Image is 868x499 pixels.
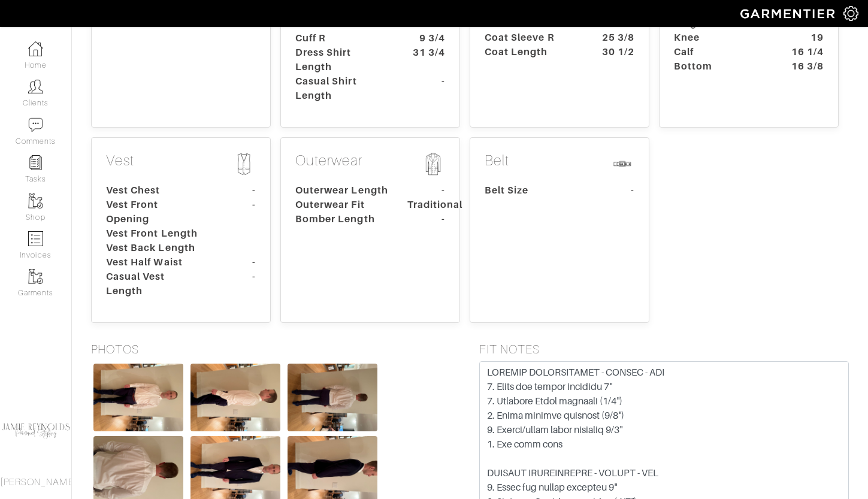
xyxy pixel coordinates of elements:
dt: - [398,74,454,103]
dt: Bottom [665,59,777,74]
dt: Vest Front Opening [97,198,209,226]
dt: 16 1/4 [777,45,833,59]
dt: 16 3/8 [777,59,833,74]
dt: Casual Shirt Length [286,74,398,103]
dt: 30 1/2 [588,45,643,59]
img: comment-icon-a0a6a9ef722e966f86d9cbdc48e553b5cf19dbc54f86b18d962a5391bc8f6eb6.png [28,117,43,132]
img: garments-icon-b7da505a4dc4fd61783c78ac3ca0ef83fa9d6f193b1c9dc38574b1d14d53ca28.png [28,193,43,208]
dt: Outerwear Length [286,183,398,198]
dt: Casual Vest Length [97,270,209,298]
dt: Vest Half Waist [97,255,209,270]
dt: Cuff R [286,31,398,46]
p: Vest [106,152,256,179]
dt: 19 [777,31,833,45]
dt: - [209,270,265,298]
dt: - [398,183,454,198]
dt: Calf [665,45,777,59]
h5: FIT NOTES [479,342,849,356]
img: orders-icon-0abe47150d42831381b5fb84f609e132dff9fe21cb692f30cb5eec754e2cba89.png [28,231,43,246]
img: clients-icon-6bae9207a08558b7cb47a8932f037763ab4055f8c8b6bfacd5dc20c3e0201464.png [28,79,43,94]
dt: Vest Front Length [97,226,209,241]
img: 7tPiDpFa1ttHHLAJBwf9phDr [93,364,183,431]
dt: Coat Sleeve R [476,31,588,45]
img: gear-icon-white-bd11855cb880d31180b6d7d6211b90ccbf57a29d726f0c71d8c61bd08dd39cc2.png [843,6,858,21]
dt: Traditional [398,198,454,212]
dt: 9 3/4 [398,31,454,46]
img: iMSf4BKxoJZVpcNcMLX3YDBF [288,364,377,431]
img: garments-icon-b7da505a4dc4fd61783c78ac3ca0ef83fa9d6f193b1c9dc38574b1d14d53ca28.png [28,269,43,284]
dt: - [209,255,265,270]
img: garmentier-logo-header-white-b43fb05a5012e4ada735d5af1a66efaba907eab6374d6393d1fbf88cb4ef424d.png [734,3,843,24]
img: msmt-vest-icon-28e38f638186d7f420df89d06ace4d777022eff74d9edc78f36cb214ed55049c.png [232,152,256,176]
p: Belt [485,152,634,179]
h5: PHOTOS [91,342,461,356]
dt: Bomber Length [286,212,398,226]
img: dashboard-icon-dbcd8f5a0b271acd01030246c82b418ddd0df26cd7fceb0bd07c9910d44c42f6.png [28,41,43,56]
dt: - [588,183,643,198]
dt: - [398,212,454,226]
dt: Outerwear Fit [286,198,398,212]
dt: Vest Chest [97,183,209,198]
dt: Dress Shirt Length [286,46,398,74]
dt: Belt Size [476,183,588,198]
dt: Coat Length [476,45,588,59]
img: msmt-belt-icon-8b23d7ce3d00d1b6c9c8b1a886640fa7bd1fea648a333409568eab2176660814.png [610,152,634,176]
img: reminder-icon-8004d30b9f0a5d33ae49ab947aed9ed385cf756f9e5892f1edd6e32f2345188e.png [28,155,43,170]
dt: Vest Back Length [97,241,209,255]
dt: Knee [665,31,777,45]
dt: 31 3/4 [398,46,454,74]
img: msmt-outerwear-icon-6e29f5750d4cdef6b98a5ac249cac9e5d2bb121c07e0626b49a607c0bd6118f1.png [421,152,445,176]
dt: - [209,198,265,226]
dt: 25 3/8 [588,31,643,45]
p: Outerwear [295,152,445,179]
img: gS2zzpXvmNy43G8DquQcPK96 [190,364,280,431]
dt: - [209,183,265,198]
